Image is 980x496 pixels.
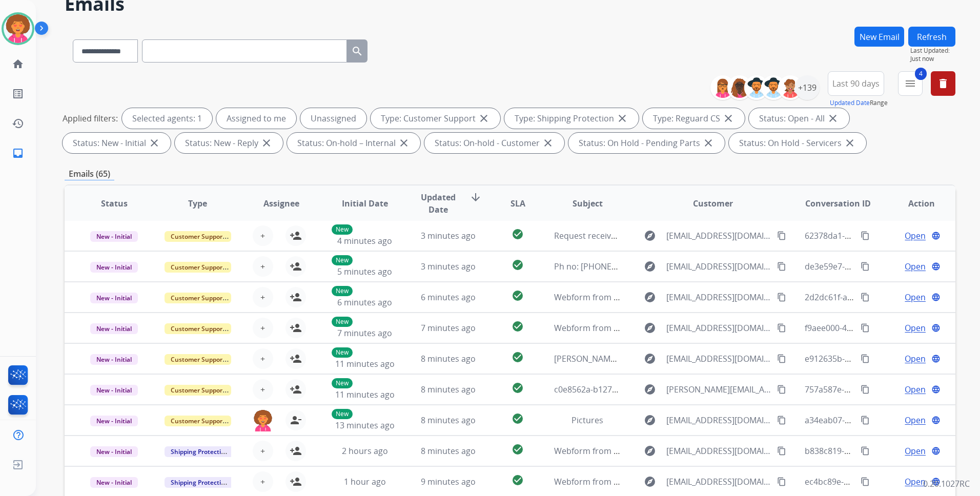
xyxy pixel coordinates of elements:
[861,446,870,456] mat-icon: content_copy
[931,446,941,456] mat-icon: language
[512,351,524,363] mat-icon: check_circle
[554,261,763,272] span: Ph no: [PHONE_NUMBER]. Additional pics of the couch
[666,476,771,488] span: [EMAIL_ADDRESS][DOMAIN_NAME]
[165,477,235,488] span: Shipping Protection
[342,445,388,457] span: 2 hours ago
[260,230,265,242] span: +
[511,197,525,210] span: SLA
[332,286,353,296] p: New
[805,415,963,426] span: a34eab07-65b1-4553-9df8-c4bdaa046392
[805,261,964,272] span: de3e59e7-6ca9-49ca-9cd9-63d80d5e5b7a
[666,260,771,273] span: [EMAIL_ADDRESS][DOMAIN_NAME]
[554,445,786,457] span: Webform from [EMAIL_ADDRESS][DOMAIN_NAME] on [DATE]
[512,290,524,302] mat-icon: check_circle
[931,262,941,271] mat-icon: language
[165,293,231,303] span: Customer Support
[421,445,476,457] span: 8 minutes ago
[777,293,786,302] mat-icon: content_copy
[421,322,476,334] span: 7 minutes ago
[666,322,771,334] span: [EMAIL_ADDRESS][DOMAIN_NAME]
[337,266,392,277] span: 5 minutes ago
[421,292,476,303] span: 6 minutes ago
[260,383,265,396] span: +
[424,133,564,153] div: Status: On-hold - Customer
[905,414,926,426] span: Open
[554,322,786,334] span: Webform from [EMAIL_ADDRESS][DOMAIN_NAME] on [DATE]
[337,327,392,339] span: 7 minutes ago
[90,354,138,365] span: New - Initial
[260,322,265,334] span: +
[915,68,927,80] span: 4
[923,478,970,490] p: 0.20.1027RC
[512,474,524,486] mat-icon: check_circle
[805,353,962,364] span: e912635b-391c-4a9b-819e-04fa17b1e247
[90,477,138,488] span: New - Initial
[644,476,656,488] mat-icon: explore
[253,441,273,461] button: +
[554,230,857,241] span: Request received] Resolve the issue and log your decision. ͏‌ ͏‌ ͏‌ ͏‌ ͏‌ ͏‌ ͏‌ ͏‌ ͏‌ ͏‌ ͏‌ ͏‌ ͏‌...
[344,476,386,487] span: 1 hour ago
[905,230,926,242] span: Open
[805,445,963,457] span: b838c819-c92a-4536-b95e-2c0e5d338d35
[165,262,231,273] span: Customer Support
[165,385,231,396] span: Customer Support
[905,445,926,457] span: Open
[910,47,955,55] span: Last Updated:
[90,231,138,242] span: New - Initial
[512,259,524,271] mat-icon: check_circle
[371,108,500,129] div: Type: Customer Support
[830,98,888,107] span: Range
[861,354,870,363] mat-icon: content_copy
[861,416,870,425] mat-icon: content_copy
[904,77,916,90] mat-icon: menu
[290,353,302,365] mat-icon: person_add
[63,112,118,125] p: Applied filters:
[844,137,856,149] mat-icon: close
[12,88,24,100] mat-icon: list_alt
[260,291,265,303] span: +
[702,137,714,149] mat-icon: close
[666,291,771,303] span: [EMAIL_ADDRESS][DOMAIN_NAME]
[905,353,926,365] span: Open
[512,320,524,333] mat-icon: check_circle
[337,297,392,308] span: 6 minutes ago
[777,354,786,363] mat-icon: content_copy
[421,476,476,487] span: 9 minutes ago
[290,383,302,396] mat-icon: person_add
[12,147,24,159] mat-icon: inbox
[666,353,771,365] span: [EMAIL_ADDRESS][DOMAIN_NAME]
[830,99,870,107] button: Updated Date
[512,443,524,456] mat-icon: check_circle
[188,197,207,210] span: Type
[175,133,283,153] div: Status: New - Reply
[290,260,302,273] mat-icon: person_add
[861,231,870,240] mat-icon: content_copy
[101,197,128,210] span: Status
[805,230,959,241] span: 62378da1-c308-41ff-b547-178c91841d38
[12,117,24,130] mat-icon: history
[861,262,870,271] mat-icon: content_copy
[666,445,771,457] span: [EMAIL_ADDRESS][DOMAIN_NAME]
[905,322,926,334] span: Open
[805,384,958,395] span: 757a587e-0420-47a5-bef8-56f8f013d86d
[90,262,138,273] span: New - Initial
[722,112,734,125] mat-icon: close
[777,323,786,333] mat-icon: content_copy
[644,383,656,396] mat-icon: explore
[165,416,231,426] span: Customer Support
[287,133,420,153] div: Status: On-hold – Internal
[666,414,771,426] span: [EMAIL_ADDRESS][DOMAIN_NAME]
[290,230,302,242] mat-icon: person_add
[805,322,963,334] span: f9aee000-47d1-4244-ad5d-0a6acbaa7ab8
[253,256,273,277] button: +
[332,378,353,388] p: New
[253,410,273,431] img: agent-avatar
[861,385,870,394] mat-icon: content_copy
[644,353,656,365] mat-icon: explore
[65,168,114,180] p: Emails (65)
[554,384,706,395] span: c0e8562a-b127-42f7-a2fb-e4e76328fc21
[421,230,476,241] span: 3 minutes ago
[165,323,231,334] span: Customer Support
[337,235,392,246] span: 4 minutes ago
[90,416,138,426] span: New - Initial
